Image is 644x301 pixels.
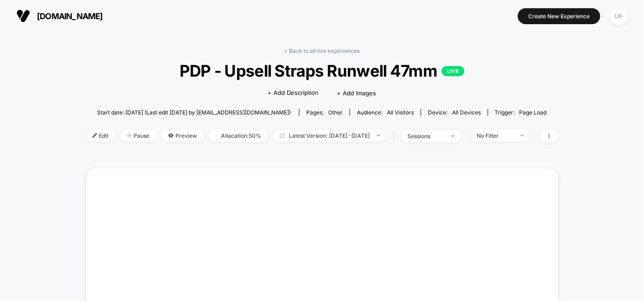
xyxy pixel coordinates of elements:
div: LK [610,7,628,25]
span: Pause [120,130,157,142]
span: Preview [161,130,204,142]
button: LK [607,7,630,26]
div: Audience: [357,109,414,116]
img: calendar [280,133,285,138]
span: | [392,130,401,143]
div: Pages: [306,109,343,116]
span: Device: [421,109,488,116]
span: Edit [86,130,116,142]
button: Create New Experience [518,8,600,24]
span: all devices [452,109,481,116]
span: PDP - Upsell Straps Runwell 47mm [109,61,535,80]
img: edit [93,133,97,138]
span: Latest Version: [DATE] - [DATE] [273,130,387,142]
span: All Visitors [387,109,414,116]
span: Allocation: 50% [209,130,268,142]
img: end [451,135,454,137]
img: end [127,133,132,138]
button: [DOMAIN_NAME] [14,9,106,23]
div: No Filter [477,132,514,139]
img: end [377,135,380,136]
span: + Add Images [337,89,376,97]
span: Start date: [DATE] (Last edit [DATE] by [EMAIL_ADDRESS][DOMAIN_NAME]) [97,109,291,116]
img: end [520,135,524,136]
p: LIVE [442,66,464,76]
div: Trigger: [495,109,547,116]
a: < Back to all live experiences [284,47,360,54]
span: + Add Description [268,88,319,98]
div: sessions [408,133,444,140]
span: [DOMAIN_NAME] [37,11,103,21]
img: Visually logo [16,9,30,23]
span: other [328,109,343,116]
span: Page Load [520,109,547,116]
